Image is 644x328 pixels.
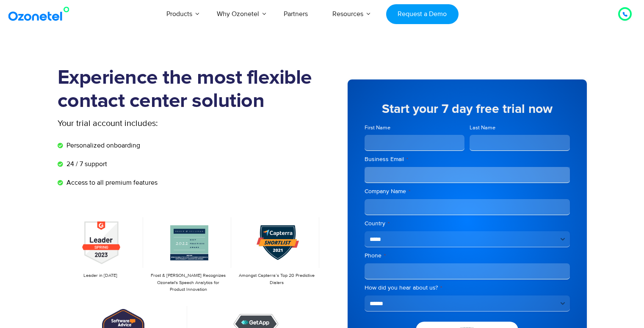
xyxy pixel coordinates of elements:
h5: Start your 7 day free trial now [365,103,570,115]
label: Last Name [470,124,570,132]
p: Frost & [PERSON_NAME] Recognizes Ozonetel's Speech Analytics for Product Innovation [150,272,227,293]
span: Personalized onboarding [64,140,140,150]
p: Your trial account includes: [58,117,259,130]
span: 24 / 7 support [64,159,107,169]
p: Amongst Capterra’s Top 20 Predictive Dialers [238,272,315,286]
label: First Name [365,124,465,132]
span: Access to all premium features [64,178,158,188]
label: Country [365,219,570,228]
label: Company Name [365,187,570,196]
label: Business Email [365,155,570,164]
h1: Experience the most flexible contact center solution [58,66,322,113]
label: Phone [365,251,570,260]
label: How did you hear about us? [365,284,570,292]
p: Leader in [DATE] [62,272,139,279]
a: Request a Demo [386,4,459,24]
